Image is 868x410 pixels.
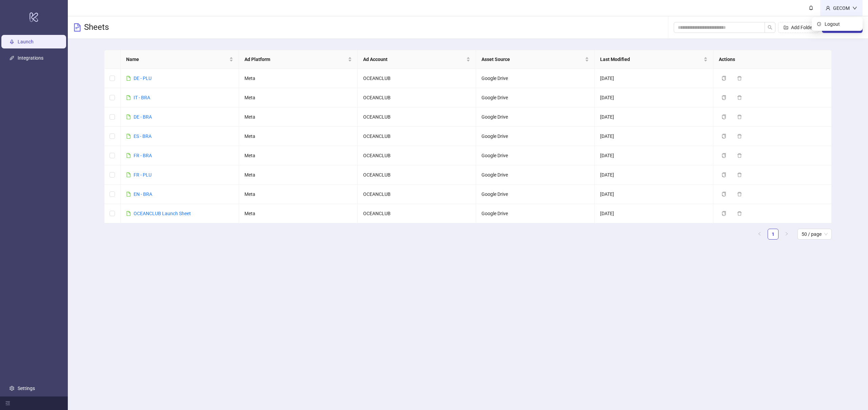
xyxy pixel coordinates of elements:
[476,165,595,185] td: Google Drive
[358,127,476,146] td: OCEANCLUB
[595,185,713,204] td: [DATE]
[595,107,713,127] td: [DATE]
[476,185,595,204] td: Google Drive
[737,192,742,197] span: delete
[595,50,713,69] th: Last Modified
[358,165,476,185] td: OCEANCLUB
[713,50,832,69] th: Actions
[476,127,595,146] td: Google Drive
[722,211,726,216] span: copy
[722,192,726,197] span: copy
[239,88,358,107] td: Meta
[722,115,726,119] span: copy
[722,172,726,177] span: copy
[358,185,476,204] td: OCEANCLUB
[825,20,857,28] span: Logout
[809,5,813,10] span: bell
[737,172,742,177] span: delete
[126,115,131,119] span: file
[768,229,778,240] li: 1
[781,229,792,240] li: Next Page
[722,76,726,81] span: copy
[778,22,819,33] button: Add Folder
[363,56,465,63] span: Ad Account
[239,165,358,185] td: Meta
[722,153,726,158] span: copy
[737,211,742,216] span: delete
[239,50,358,69] th: Ad Platform
[476,88,595,107] td: Google Drive
[18,55,43,61] a: Integrations
[737,76,742,81] span: delete
[476,204,595,223] td: Google Drive
[757,232,762,236] span: left
[126,56,228,63] span: Name
[239,185,358,204] td: Meta
[785,232,789,236] span: right
[358,88,476,107] td: OCEANCLUB
[476,107,595,127] td: Google Drive
[134,153,152,158] a: FR - BRA
[754,229,765,240] button: left
[134,211,191,216] a: OCEANCLUB Launch Sheet
[481,56,584,63] span: Asset Source
[600,56,702,63] span: Last Modified
[852,6,857,11] span: down
[126,134,131,139] span: file
[134,134,152,139] a: ES - BRA
[768,229,778,239] a: 1
[126,153,131,158] span: file
[595,165,713,185] td: [DATE]
[84,22,109,33] h3: Sheets
[768,25,772,30] span: search
[126,95,131,100] span: file
[239,204,358,223] td: Meta
[239,146,358,165] td: Meta
[239,127,358,146] td: Meta
[722,134,726,139] span: copy
[239,69,358,88] td: Meta
[358,69,476,88] td: OCEANCLUB
[737,95,742,100] span: delete
[476,146,595,165] td: Google Drive
[781,229,792,240] button: right
[791,25,814,30] span: Add Folder
[18,386,35,391] a: Settings
[358,204,476,223] td: OCEANCLUB
[476,69,595,88] td: Google Drive
[73,23,81,32] span: file-text
[595,88,713,107] td: [DATE]
[5,401,10,406] span: menu-fold
[358,146,476,165] td: OCEANCLUB
[754,229,765,240] li: Previous Page
[134,95,150,100] a: IT - BRA
[244,56,347,63] span: Ad Platform
[134,191,152,197] a: EN - BRA
[18,39,34,44] a: Launch
[126,211,131,216] span: file
[126,172,131,177] span: file
[134,172,152,178] a: FR - PLU
[595,204,713,223] td: [DATE]
[595,69,713,88] td: [DATE]
[358,107,476,127] td: OCEANCLUB
[126,76,131,81] span: file
[817,22,822,26] span: logout
[802,229,828,239] span: 50 / page
[722,95,726,100] span: copy
[595,127,713,146] td: [DATE]
[476,50,595,69] th: Asset Source
[737,134,742,139] span: delete
[239,107,358,127] td: Meta
[134,114,152,120] a: DE - BRA
[595,146,713,165] td: [DATE]
[358,50,476,69] th: Ad Account
[737,153,742,158] span: delete
[134,76,152,81] a: DE - PLU
[830,4,852,12] div: GECOM
[784,25,788,30] span: folder-add
[797,229,832,240] div: Page Size
[826,6,830,11] span: user
[121,50,239,69] th: Name
[126,192,131,197] span: file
